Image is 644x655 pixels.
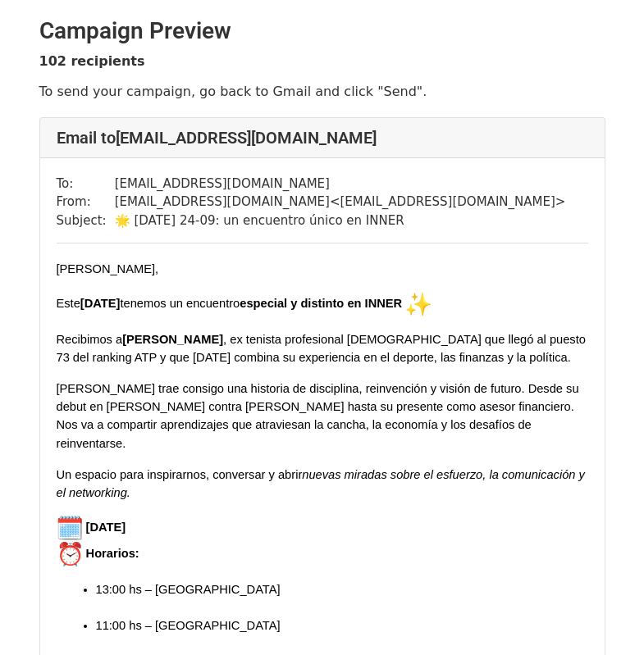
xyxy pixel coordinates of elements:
img: ✨ [405,291,432,317]
span: especial y distinto en INNER [240,297,402,310]
td: [EMAIL_ADDRESS][DOMAIN_NAME] < [EMAIL_ADDRESS][DOMAIN_NAME] > [115,193,566,212]
span: Un espacio para inspirarnos, conversar y abrir [57,468,303,481]
span: Recibimos a [57,333,123,346]
span: Horarios: [86,547,139,560]
span: [PERSON_NAME] trae consigo una historia de disciplina, reinvención y visión de futuro. Desde su d... [57,382,582,449]
span: [DATE] [86,521,126,534]
h4: Email to [EMAIL_ADDRESS][DOMAIN_NAME] [57,128,588,148]
td: Subject: [57,212,115,230]
strong: 102 recipients [39,53,145,69]
td: From: [57,193,115,212]
span: , ex tenista profesional [DEMOGRAPHIC_DATA] que llegó al puesto 73 del ranking ATP y que [DATE] c... [57,333,589,364]
img: ⏰ [57,541,83,567]
td: [EMAIL_ADDRESS][DOMAIN_NAME] [115,175,566,193]
span: [DATE] [80,297,121,310]
span: [PERSON_NAME], [57,262,159,275]
span: 11:00 hs – [GEOGRAPHIC_DATA] [96,619,281,632]
span: Este [57,297,80,310]
span: tenemos un encuentro [120,297,240,310]
span: nuevas miradas sobre el esfuerzo, la comunicación y el networking. [57,468,588,499]
p: To send your campaign, go back to Gmail and click "Send". [39,83,605,100]
td: To: [57,175,115,193]
span: [PERSON_NAME] [122,333,223,346]
span: 13:00 hs – [GEOGRAPHIC_DATA] [96,583,281,596]
h2: Campaign Preview [39,17,605,45]
td: 🌟 [DATE] 24-09: un encuentro único en INNER [115,212,566,230]
img: 🗓 [57,515,83,541]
